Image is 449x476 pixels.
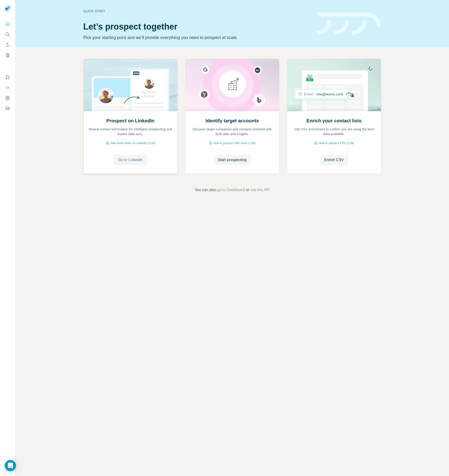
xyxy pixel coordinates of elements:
[4,30,11,39] button: Search
[185,59,279,111] img: Identify target accounts
[4,83,11,92] button: Use Surfe API
[4,94,11,102] button: Dashboard
[306,117,361,124] h2: Enrich your contact lists
[83,59,178,111] img: Prospect on LinkedIn
[195,187,216,193] span: You can also
[4,20,11,28] button: Quick start
[118,157,143,163] span: Go to LinkedIn
[246,187,249,193] span: or
[4,73,11,81] button: Use Surfe on LinkedIn
[190,127,274,136] p: Discover target companies and contacts enriched with B2B data and insights.
[324,157,344,163] span: Enrich CSV
[4,104,11,113] button: Feedback
[83,9,311,13] div: Quick start
[317,12,381,35] img: banner
[4,51,11,60] button: My lists
[113,155,147,165] button: Go to LinkedIn
[320,155,349,165] button: Enrich CSV
[213,155,251,165] button: Start prospecting
[214,141,256,145] span: How to prospect with Surfe (1:30)
[319,141,354,145] span: How to upload a CSV (2:59)
[4,41,11,49] button: Enrich CSV
[110,141,155,145] span: How Surfe works on LinkedIn (1:58)
[106,117,154,124] h2: Prospect on LinkedIn
[217,187,245,193] button: go to Dashboard
[205,117,259,124] h2: Identify target accounts
[218,157,247,163] span: Start prospecting
[83,22,311,31] h1: Let’s prospect together
[292,127,376,136] p: Use CSV enrichment to confirm you are using the best data available.
[250,187,270,193] button: use the API
[83,34,311,41] p: Pick your starting point and we’ll provide everything you need to prospect at scale.
[5,460,16,471] div: Open Intercom Messenger
[88,127,173,136] p: Reveal contact information for intelligent prospecting and instant data sync.
[287,59,381,111] img: Enrich your contact lists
